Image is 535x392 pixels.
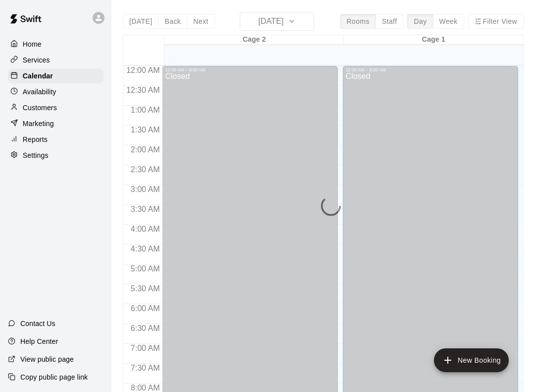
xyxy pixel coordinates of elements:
p: Settings [23,150,49,160]
span: 4:00 AM [128,225,162,233]
span: 2:30 AM [128,165,162,174]
p: Customers [23,103,57,113]
a: Reports [8,132,104,147]
span: 12:00 AM [124,66,162,74]
p: Services [23,55,50,65]
p: Help Center [20,336,58,346]
button: add [434,348,509,372]
span: 4:30 AM [128,245,162,253]
a: Home [8,37,104,52]
a: Settings [8,148,104,163]
a: Availability [8,84,104,99]
span: 3:30 AM [128,205,162,213]
span: 7:30 AM [128,364,162,372]
a: Marketing [8,116,104,131]
p: Reports [23,134,48,144]
span: 6:30 AM [128,324,162,332]
span: 1:30 AM [128,126,162,134]
span: 7:00 AM [128,344,162,352]
span: 1:00 AM [128,106,162,114]
p: Copy public page link [20,372,88,382]
p: Availability [23,87,56,97]
p: Contact Us [20,319,55,328]
div: Cage 2 [164,35,344,45]
div: 12:00 AM – 9:00 AM [346,67,515,72]
p: View public page [20,354,74,364]
span: 2:00 AM [128,145,162,154]
span: 5:30 AM [128,284,162,293]
span: 6:00 AM [128,304,162,313]
span: 3:00 AM [128,185,162,194]
a: Customers [8,100,104,115]
div: 12:00 AM – 9:00 AM [165,67,334,72]
p: Home [23,39,42,49]
p: Calendar [23,71,53,81]
p: Marketing [23,119,54,129]
a: Services [8,53,104,67]
div: Cage 1 [344,35,523,45]
a: Calendar [8,68,104,83]
span: 8:00 AM [128,384,162,392]
span: 12:30 AM [124,86,162,94]
span: 5:00 AM [128,264,162,273]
